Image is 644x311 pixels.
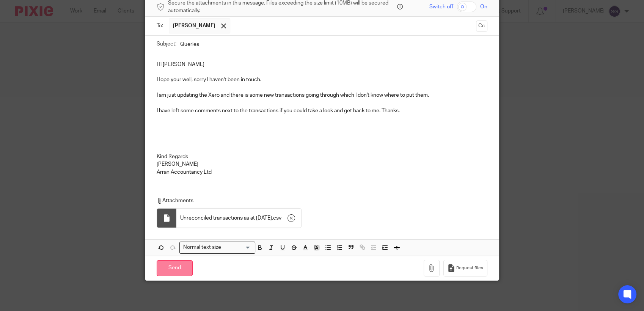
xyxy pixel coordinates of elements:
p: [PERSON_NAME] [157,160,487,168]
span: Request files [456,265,483,271]
span: csv [273,214,281,222]
p: Hope your well, sorry I haven't been in touch. [157,76,487,83]
span: [PERSON_NAME] [173,22,215,30]
div: . [176,209,301,228]
p: I am just updating the Xero and there is some new transactions going through which I don't know w... [157,91,487,99]
button: Cc [476,20,487,32]
input: Search for option [223,243,251,251]
p: I have left some comments next to the transactions if you could take a look and get back to me. T... [157,107,487,115]
button: Request files [443,260,487,277]
span: Switch off [429,3,453,11]
p: Hi [PERSON_NAME] [157,61,487,68]
p: Attachments [157,197,481,204]
span: Normal text size [181,243,223,251]
label: To: [157,22,165,30]
p: Kind Regards [157,153,487,160]
span: On [480,3,487,11]
input: Send [157,260,193,276]
span: Unreconciled transactions as at [DATE] [180,214,272,222]
p: Arran Accountancy Ltd [157,168,487,176]
div: Search for option [179,242,255,253]
label: Subject: [157,40,176,48]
